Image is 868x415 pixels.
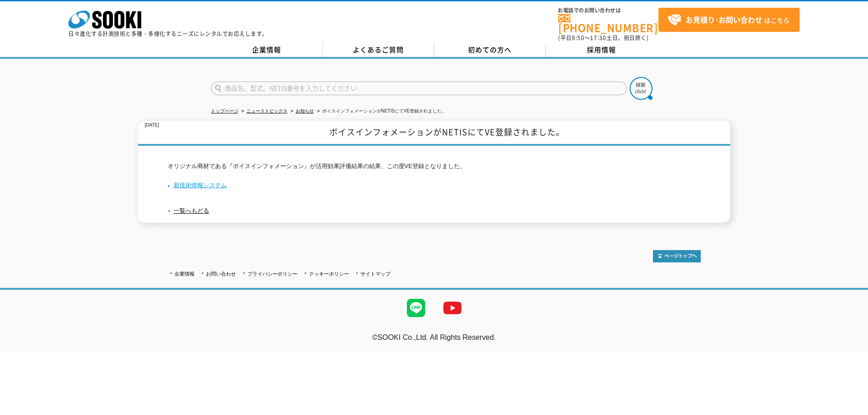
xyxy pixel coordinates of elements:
a: 新技術情報システム [168,182,227,189]
img: トップページへ [653,250,701,262]
a: サイトマップ [360,271,390,277]
a: クッキーポリシー [309,271,349,277]
a: お問い合わせ [206,271,236,277]
a: ニューストピックス [247,108,288,113]
a: 企業情報 [211,43,323,57]
img: btn_search.png [630,77,652,100]
a: テストMail [833,343,868,351]
a: よくあるご質問 [323,43,434,57]
a: お知らせ [296,108,314,113]
p: [DATE] [145,121,159,130]
span: はこちら [668,13,790,27]
p: オリジナル商材である『ボイスインフォメーション』が活用効果評価結果の結果、この度VE登録となりました。 [168,162,701,171]
h1: ボイスインフォメーションがNETISにてVE登録されました。 [138,121,730,146]
p: 日々進化する計測技術と多種・多様化するニーズにレンタルでお応えします。 [68,31,268,36]
a: [PHONE_NUMBER] [558,14,658,33]
span: お電話でのお問い合わせは [558,8,658,13]
img: YouTube [434,290,471,326]
input: 商品名、型式、NETIS番号を入力してください [211,82,627,95]
li: ボイスインフォメーションがNETISにてVE登録されました。 [315,107,447,116]
span: 17:30 [590,34,606,42]
a: 一覧へもどる [174,207,209,214]
img: LINE [398,290,434,326]
a: 企業情報 [175,271,195,277]
a: お見積り･お問い合わせはこちら [658,8,800,32]
span: (平日 ～ 土日、祝日除く) [558,34,648,42]
a: 採用情報 [546,43,657,57]
span: 8:50 [572,34,585,42]
span: 初めての方へ [468,45,512,55]
a: プライバシーポリシー [247,271,298,277]
a: 初めての方へ [434,43,546,57]
strong: お見積り･お問い合わせ [686,14,762,25]
a: トップページ [211,108,238,113]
